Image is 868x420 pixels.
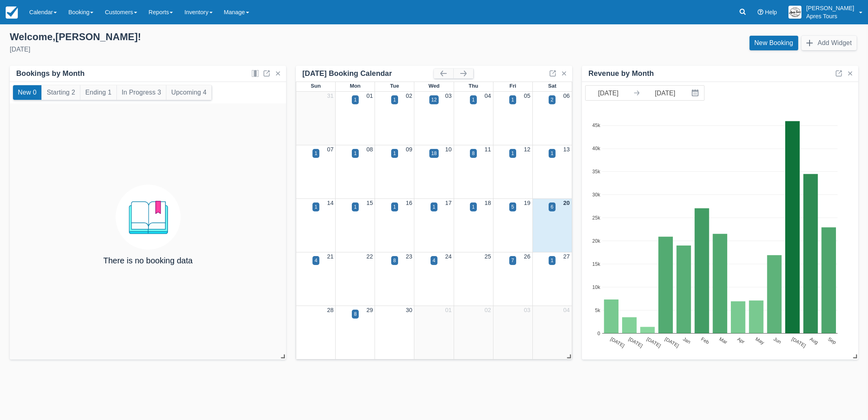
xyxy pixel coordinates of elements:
[80,85,116,100] button: Ending 1
[354,203,357,211] div: 1
[524,200,530,206] a: 19
[327,146,334,153] a: 07
[327,253,334,260] a: 21
[511,150,514,157] div: 1
[354,310,357,318] div: 8
[563,253,570,260] a: 27
[586,86,631,100] input: Start Date
[6,6,18,19] img: checkfront-main-nav-mini-logo.png
[511,203,514,211] div: 5
[551,203,554,211] div: 6
[524,93,530,99] a: 05
[314,150,317,157] div: 1
[524,253,530,260] a: 26
[42,85,80,100] button: Starting 2
[406,200,412,206] a: 16
[302,69,434,78] div: [DATE] Booking Calendar
[563,146,570,153] a: 13
[350,83,361,89] span: Mon
[429,83,439,89] span: Wed
[485,200,491,206] a: 18
[311,83,321,89] span: Sun
[166,85,211,100] button: Upcoming 4
[642,86,688,100] input: End Date
[750,36,798,50] a: New Booking
[393,96,396,103] div: 1
[588,69,654,78] div: Revenue by Month
[116,185,181,250] img: booking.png
[16,69,85,78] div: Bookings by Month
[390,83,399,89] span: Tue
[524,307,530,313] a: 03
[354,96,357,103] div: 1
[758,9,763,15] i: Help
[551,257,554,264] div: 1
[103,256,192,265] h4: There is no booking data
[366,253,373,260] a: 22
[327,307,334,313] a: 28
[445,146,452,153] a: 10
[431,150,437,157] div: 18
[548,83,556,89] span: Sat
[765,9,777,15] span: Help
[551,96,554,103] div: 2
[327,93,334,99] a: 31
[788,6,801,19] img: A1
[806,12,854,20] p: Apres Tours
[393,257,396,264] div: 8
[563,200,570,206] a: 20
[485,253,491,260] a: 25
[472,150,475,157] div: 8
[509,83,516,89] span: Fri
[314,203,317,211] div: 1
[485,93,491,99] a: 04
[524,146,530,153] a: 12
[406,253,412,260] a: 23
[406,146,412,153] a: 09
[472,203,475,211] div: 1
[563,93,570,99] a: 06
[393,203,396,211] div: 1
[431,96,437,103] div: 12
[117,85,166,100] button: In Progress 3
[433,203,435,211] div: 1
[445,253,452,260] a: 24
[366,93,373,99] a: 01
[485,307,491,313] a: 02
[366,146,373,153] a: 08
[688,86,704,100] button: Interact with the calendar and add the check-in date for your trip.
[314,257,317,264] div: 4
[406,307,412,313] a: 30
[433,257,435,264] div: 4
[445,93,452,99] a: 03
[406,93,412,99] a: 02
[511,96,514,103] div: 1
[551,150,554,157] div: 1
[10,31,428,43] div: Welcome , [PERSON_NAME] !
[393,150,396,157] div: 1
[806,4,854,12] p: [PERSON_NAME]
[485,146,491,153] a: 11
[563,307,570,313] a: 04
[10,45,428,54] div: [DATE]
[445,307,452,313] a: 01
[801,36,857,50] button: Add Widget
[445,200,452,206] a: 17
[327,200,334,206] a: 14
[366,307,373,313] a: 29
[469,83,478,89] span: Thu
[511,257,514,264] div: 7
[472,96,475,103] div: 1
[13,85,41,100] button: New 0
[366,200,373,206] a: 15
[354,150,357,157] div: 1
